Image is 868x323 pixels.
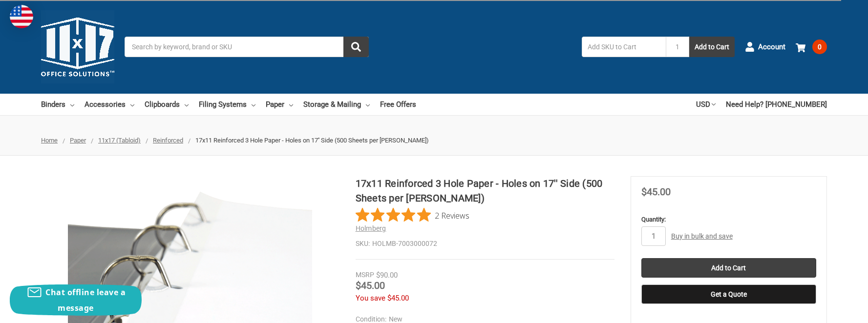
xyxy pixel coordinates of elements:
[812,40,827,54] span: 0
[10,284,142,316] button: Chat offline leave a message
[85,94,134,115] a: Accessories
[435,208,469,222] span: 2 Reviews
[689,37,735,57] button: Add to Cart
[70,137,86,144] a: Paper
[671,232,733,240] a: Buy in bulk and save
[376,271,398,280] span: $90.00
[796,34,827,60] a: 0
[356,208,469,222] button: Rated 5 out of 5 stars from 2 reviews. Jump to reviews.
[356,280,385,291] span: $45.00
[380,94,416,115] a: Free Offers
[356,239,370,249] dt: SKU:
[356,239,614,249] dd: HOLMB-7003000072
[758,41,785,53] span: Account
[10,5,33,28] img: duty and tax information for United States
[266,94,293,115] a: Paper
[387,294,409,303] span: $45.00
[303,94,370,115] a: Storage & Mailing
[356,270,374,280] div: MSRP
[45,287,126,313] span: Chat offline leave a message
[356,224,386,232] a: Holmberg
[641,284,816,304] button: Get a Quote
[745,34,785,60] a: Account
[125,37,369,57] input: Search by keyword, brand or SKU
[153,137,183,144] a: Reinforced
[41,137,58,144] a: Home
[41,10,114,83] img: 11x17.com
[41,94,74,115] a: Binders
[641,186,671,198] span: $45.00
[199,94,255,115] a: Filing Systems
[641,215,816,224] label: Quantity:
[696,94,716,115] a: USD
[98,137,141,144] a: 11x17 (Tabloid)
[582,37,666,57] input: Add SKU to Cart
[641,258,816,278] input: Add to Cart
[356,176,614,205] h1: 17x11 Reinforced 3 Hole Paper - Holes on 17'' Side (500 Sheets per [PERSON_NAME])
[726,94,827,115] a: Need Help? [PHONE_NUMBER]
[145,94,189,115] a: Clipboards
[356,294,385,303] span: You save
[195,137,429,144] span: 17x11 Reinforced 3 Hole Paper - Holes on 17'' Side (500 Sheets per [PERSON_NAME])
